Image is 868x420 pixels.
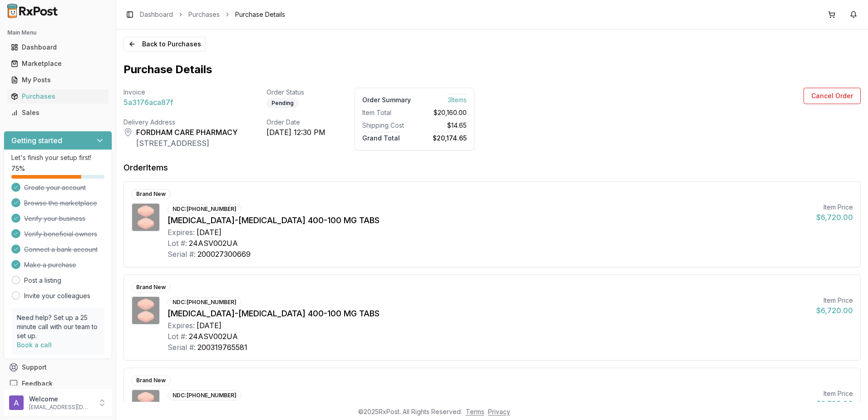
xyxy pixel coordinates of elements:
[136,138,237,149] div: [STREET_ADDRESS]
[24,276,61,285] a: Post a listing
[11,59,105,68] div: Marketplace
[24,214,85,223] span: Verify your business
[11,153,104,162] p: Let's finish your setup first!
[197,227,222,238] div: [DATE]
[17,313,99,340] p: Need help? Set up a 25 minute call with our team to set up.
[266,127,325,138] div: [DATE] 12:30 PM
[235,10,285,19] span: Purchase Details
[362,121,411,130] div: Shipping Cost
[7,88,108,105] a: Purchases
[132,204,159,231] img: Sofosbuvir-Velpatasvir 400-100 MG TABS
[140,10,173,19] a: Dashboard
[123,62,212,77] h1: Purchase Details
[362,108,411,117] div: Item Total
[7,72,108,88] a: My Posts
[266,88,325,97] div: Order Status
[168,331,187,342] div: Lot #:
[816,398,853,409] div: $6,720.00
[168,390,242,400] div: NDC: [PHONE_NUMBER]
[131,189,171,199] div: Brand New
[131,282,171,292] div: Brand New
[7,55,108,72] a: Marketplace
[168,214,809,227] div: [MEDICAL_DATA]-[MEDICAL_DATA] 400-100 MG TABS
[123,161,168,174] div: Order Items
[24,260,76,270] span: Make a purchase
[197,249,251,260] div: 200027300669
[418,121,467,130] div: $14.65
[362,132,400,142] span: Grand Total
[11,108,105,117] div: Sales
[123,88,237,97] div: Invoice
[168,204,242,214] div: NDC: [PHONE_NUMBER]
[136,127,237,138] div: FORDHAM CARE PHARMACY
[837,389,859,411] iframe: Intercom live chat
[29,395,92,404] p: Welcome
[123,118,237,127] div: Delivery Address
[132,390,159,417] img: Sofosbuvir-Velpatasvir 400-100 MG TABS
[4,4,62,18] img: RxPost Logo
[816,212,853,223] div: $6,720.00
[24,230,97,239] span: Verify beneficial owners
[448,94,467,104] span: 3 Item s
[168,307,809,320] div: [MEDICAL_DATA]-[MEDICAL_DATA] 400-100 MG TABS
[123,97,173,108] span: 5a3176aca87f
[168,227,195,238] div: Expires:
[7,29,108,36] h2: Main Menu
[197,320,222,331] div: [DATE]
[804,88,861,104] button: Cancel Order
[24,183,86,192] span: Create your account
[816,203,853,212] div: Item Price
[7,39,108,55] a: Dashboard
[4,73,112,87] button: My Posts
[168,400,809,413] div: [MEDICAL_DATA]-[MEDICAL_DATA] 400-100 MG TABS
[816,305,853,316] div: $6,720.00
[434,108,467,117] span: $20,160.00
[189,331,238,342] div: 24ASV002UA
[197,342,247,353] div: 200319765581
[132,297,159,324] img: Sofosbuvir-Velpatasvir 400-100 MG TABS
[123,37,206,51] button: Back to Purchases
[4,40,112,55] button: Dashboard
[24,199,97,208] span: Browse the marketplace
[11,135,62,146] h3: Getting started
[168,320,195,331] div: Expires:
[168,297,242,307] div: NDC: [PHONE_NUMBER]
[168,249,196,260] div: Serial #:
[266,118,325,127] div: Order Date
[4,56,112,71] button: Marketplace
[17,341,52,349] a: Book a call
[168,238,187,249] div: Lot #:
[11,164,25,173] span: 75 %
[188,10,220,19] a: Purchases
[11,43,105,52] div: Dashboard
[816,389,853,398] div: Item Price
[29,404,92,411] p: [EMAIL_ADDRESS][DOMAIN_NAME]
[24,245,98,254] span: Connect a bank account
[24,291,90,300] a: Invite your colleagues
[9,395,24,410] img: User avatar
[168,342,196,353] div: Serial #:
[131,375,171,385] div: Brand New
[4,359,112,375] button: Support
[140,10,285,19] nav: breadcrumb
[11,92,105,101] div: Purchases
[466,408,484,415] a: Terms
[4,105,112,120] button: Sales
[22,379,53,388] span: Feedback
[4,375,112,392] button: Feedback
[7,105,108,121] a: Sales
[189,238,238,249] div: 24ASV002UA
[4,89,112,104] button: Purchases
[488,408,510,415] a: Privacy
[816,296,853,305] div: Item Price
[433,132,467,142] span: $20,174.65
[362,95,411,105] div: Order Summary
[11,75,105,85] div: My Posts
[266,98,299,108] div: Pending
